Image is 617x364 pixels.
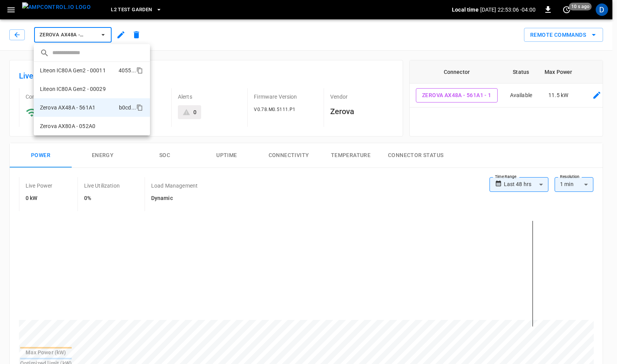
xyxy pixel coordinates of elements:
p: Liteon IC80A Gen2 - 00029 [40,85,106,93]
p: Zerova AX48A - 561A1 [40,104,95,111]
div: copy [136,103,144,112]
p: Liteon IC80A Gen2 - 00011 [40,67,106,74]
p: Zerova AX80A - 052A0 [40,122,95,130]
div: copy [136,66,144,75]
